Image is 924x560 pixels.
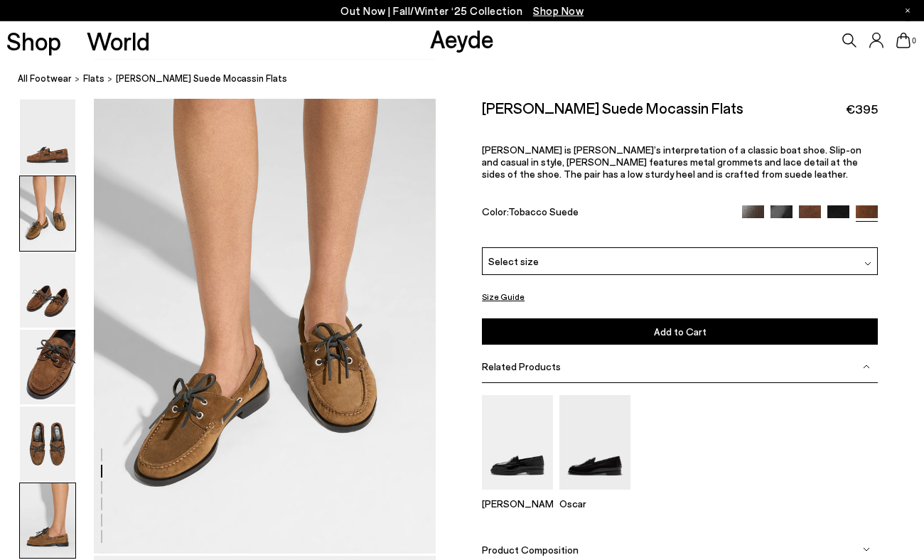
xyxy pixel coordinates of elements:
[6,28,61,53] a: Shop
[87,28,150,53] a: World
[559,480,630,510] a: Oscar Leather Loafers Oscar
[430,23,494,53] a: Aeyde
[18,71,72,86] a: All Footwear
[533,4,584,17] span: Navigate to /collections/new-in
[20,176,75,251] img: Harris Suede Mocassin Flats - Image 2
[20,253,75,328] img: Harris Suede Mocassin Flats - Image 3
[482,497,553,510] p: [PERSON_NAME]
[482,395,553,490] img: Leon Loafers
[482,205,729,222] div: Color:
[116,71,287,86] span: [PERSON_NAME] Suede Mocassin Flats
[910,37,918,45] span: 0
[482,288,525,306] button: Size Guide
[20,406,75,481] img: Harris Suede Mocassin Flats - Image 5
[896,33,910,48] a: 0
[482,480,553,510] a: Leon Loafers [PERSON_NAME]
[482,360,561,372] span: Related Products
[20,330,75,404] img: Harris Suede Mocassin Flats - Image 4
[482,318,878,345] button: Add to Cart
[488,254,539,269] span: Select size
[83,71,104,86] a: flats
[508,205,579,217] span: Tobacco Suede
[83,72,104,84] span: flats
[20,99,75,174] img: Harris Suede Mocassin Flats - Image 1
[340,2,584,20] p: Out Now | Fall/Winter ‘25 Collection
[654,325,707,338] span: Add to Cart
[864,260,871,267] img: svg%3E
[559,395,630,490] img: Oscar Leather Loafers
[482,144,861,180] span: [PERSON_NAME] is [PERSON_NAME]’s interpretation of a classic boat shoe. Slip-on and casual in sty...
[863,362,870,370] img: svg%3E
[846,100,878,118] span: €395
[20,483,75,558] img: Harris Suede Mocassin Flats - Image 6
[482,544,579,556] span: Product Composition
[482,99,743,117] h2: [PERSON_NAME] Suede Mocassin Flats
[863,546,870,553] img: svg%3E
[18,60,924,99] nav: breadcrumb
[559,497,630,510] p: Oscar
